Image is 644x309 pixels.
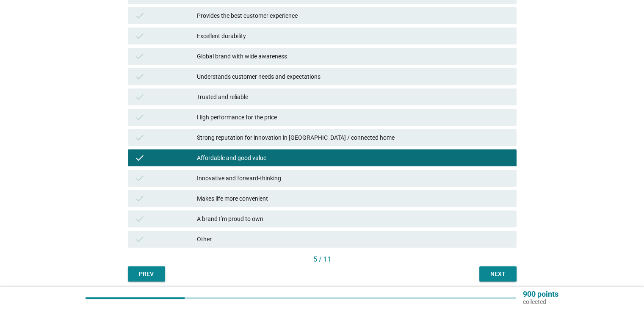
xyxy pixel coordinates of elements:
div: Next [486,270,510,279]
i: check [135,214,145,224]
i: check [135,92,145,102]
p: 900 points [523,290,558,298]
div: Innovative and forward-thinking [197,173,509,183]
div: Affordable and good value [197,153,509,163]
div: A brand I’m proud to own [197,214,509,224]
div: Understands customer needs and expectations [197,72,509,82]
div: Prev [135,270,158,279]
div: Trusted and reliable [197,92,509,102]
i: check [135,234,145,244]
div: Excellent durability [197,31,509,41]
i: check [135,153,145,163]
div: 5 / 11 [128,254,517,265]
p: collected [523,298,558,306]
div: Provides the best customer experience [197,11,509,21]
i: check [135,173,145,183]
button: Prev [128,266,165,281]
div: Strong reputation for innovation in [GEOGRAPHIC_DATA] / connected home [197,132,509,143]
div: Other [197,234,509,244]
i: check [135,31,145,41]
div: Makes life more convenient [197,193,509,204]
i: check [135,51,145,61]
div: High performance for the price [197,112,509,122]
i: check [135,112,145,122]
div: Global brand with wide awareness [197,51,509,61]
i: check [135,132,145,143]
i: check [135,193,145,204]
button: Next [479,266,517,281]
i: check [135,11,145,21]
i: check [135,72,145,82]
